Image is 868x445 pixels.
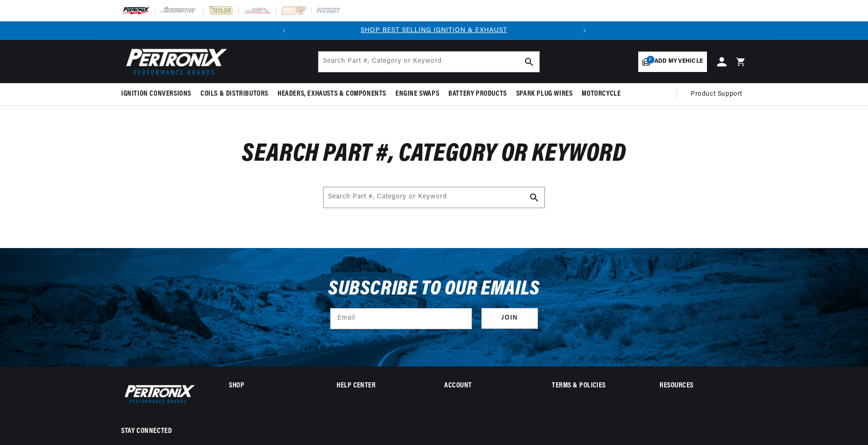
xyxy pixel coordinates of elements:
[293,26,575,36] div: Announcement
[647,56,654,64] span: 2
[516,89,573,99] span: Spark Plug Wires
[293,26,575,36] div: 1 of 2
[444,383,531,389] summary: Account
[121,144,747,166] h1: Search Part #, Category or Keyword
[654,57,703,66] span: Add my vehicle
[278,89,386,99] span: Headers, Exhausts & Components
[273,83,391,105] summary: Headers, Exhausts & Components
[481,308,538,329] button: Subscribe
[275,21,293,40] button: Translation missing: en.sections.announcements.previous_announcement
[582,89,621,99] span: Motorcycle
[98,21,770,40] slideshow-component: Translation missing: en.sections.announcements.announcement_bar
[337,383,423,389] summary: Help Center
[552,383,639,389] summary: Terms & policies
[691,83,747,105] summary: Product Support
[328,281,540,298] h3: Subscribe to our emails
[121,83,196,105] summary: Ignition Conversions
[121,46,228,78] img: Pertronix
[444,83,512,105] summary: Battery Products
[121,426,199,436] p: Stay Connected
[512,83,577,105] summary: Spark Plug Wires
[201,89,268,99] span: Coils & Distributors
[395,89,439,99] span: Engine Swaps
[324,187,544,208] input: Search Part #, Category or Keyword
[229,383,316,389] summary: Shop
[575,21,594,40] button: Translation missing: en.sections.announcements.next_announcement
[691,89,742,99] span: Product Support
[660,383,746,389] summary: Resources
[121,383,195,405] img: Pertronix
[196,83,273,105] summary: Coils & Distributors
[638,52,707,72] a: 2Add my vehicle
[448,89,507,99] span: Battery Products
[519,52,539,72] button: search button
[361,27,507,34] a: SHOP BEST SELLING IGNITION & EXHAUST
[524,187,544,208] button: Search Part #, Category or Keyword
[318,52,539,72] input: Search Part #, Category or Keyword
[330,308,472,329] input: Email
[391,83,444,105] summary: Engine Swaps
[121,89,191,99] span: Ignition Conversions
[577,83,625,105] summary: Motorcycle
